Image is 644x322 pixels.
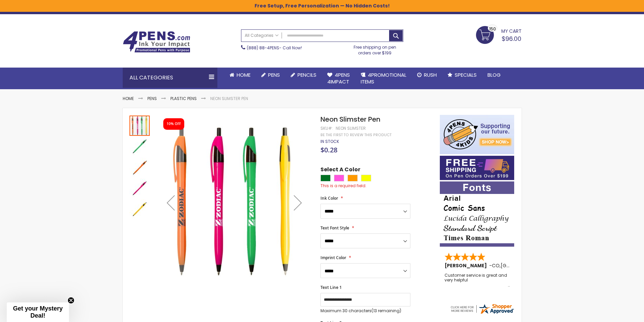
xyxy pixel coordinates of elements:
[147,96,157,101] a: Pens
[327,71,350,85] span: 4Pens 4impact
[284,115,311,290] div: Next
[445,273,510,288] div: Customer service is great and very helpful
[157,125,312,279] img: Neon Slimster Pen
[455,71,477,78] span: Specials
[320,195,338,201] span: Ink Color
[210,96,248,101] li: Neon Slimster Pen
[499,7,521,13] div: Sign In
[224,68,256,82] a: Home
[320,132,391,138] a: Be the first to review this product
[241,30,282,41] a: All Categories
[285,68,322,82] a: Pencils
[320,175,331,181] div: Green
[123,96,134,101] a: Home
[320,115,380,124] span: Neon Slimster Pen
[129,157,150,178] img: Neon Slimster Pen
[245,33,279,38] span: All Categories
[320,308,410,314] p: Maximum 30 characters
[297,71,316,78] span: Pencils
[489,26,496,32] span: 150
[442,68,482,82] a: Specials
[68,297,74,304] button: Close teaser
[123,68,217,88] div: All Categories
[450,311,515,316] a: 4pens.com certificate URL
[334,175,344,181] div: Pink
[476,26,522,43] a: $96.00 150
[129,136,150,157] div: Neon Slimster Pen
[450,303,515,315] img: 4pens.com widget logo
[448,7,492,12] a: Create an Account
[237,71,251,78] span: Home
[129,178,150,199] img: Neon Slimster Pen
[320,183,433,189] div: This is a required field.
[440,181,514,247] img: font-personalization-examples
[157,115,184,290] div: Previous
[492,262,500,269] span: CO
[129,157,150,178] div: Neon Slimster Pen
[348,175,358,181] div: Orange
[361,175,371,181] div: Yellow
[320,284,342,290] span: Text Line 1
[424,71,437,78] span: Rush
[502,34,521,43] span: $96.00
[256,68,285,82] a: Pens
[320,139,339,144] span: In stock
[501,262,550,269] span: [GEOGRAPHIC_DATA]
[372,308,401,314] span: (13 remaining)
[355,68,412,90] a: 4PROMOTIONALITEMS
[247,45,302,51] span: - Call Now!
[482,68,506,82] a: Blog
[445,262,489,269] span: [PERSON_NAME]
[129,178,150,199] div: Neon Slimster Pen
[129,137,150,157] img: Neon Slimster Pen
[320,125,333,131] strong: SKU
[167,122,181,126] div: 10% OFF
[489,262,550,269] span: - ,
[170,96,197,101] a: Plastic Pens
[320,139,339,144] div: Availability
[320,145,337,154] span: $0.28
[247,45,279,51] a: (888) 88-4PENS
[361,71,406,85] span: 4PROMOTIONAL ITEMS
[487,71,501,78] span: Blog
[129,115,150,136] div: Neon Slimster Pen
[336,126,366,131] div: Neon Slimster
[129,199,150,220] div: Neon Slimster Pen
[440,115,514,154] img: 4pens 4 kids
[322,68,355,90] a: 4Pens4impact
[7,302,69,322] div: Get your Mystery Deal!Close teaser
[417,7,440,12] a: Wishlist
[347,42,403,55] div: Free shipping on pen orders over $199
[123,31,190,53] img: 4Pens Custom Pens and Promotional Products
[320,225,349,231] span: Text Font Style
[129,199,150,220] img: Neon Slimster Pen
[268,71,280,78] span: Pens
[412,68,442,82] a: Rush
[320,255,346,261] span: Imprint Color
[320,166,360,175] span: Select A Color
[440,156,514,180] img: Free shipping on orders over $199
[13,305,63,319] span: Get your Mystery Deal!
